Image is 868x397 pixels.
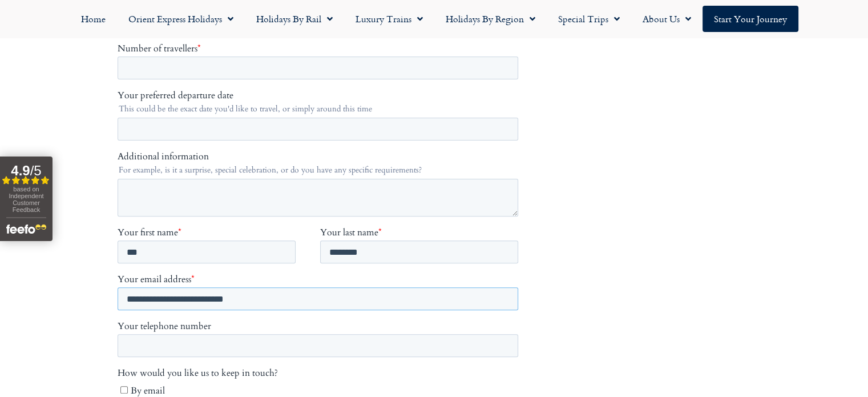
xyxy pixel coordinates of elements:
[245,6,344,32] a: Holidays by Rail
[547,6,631,32] a: Special Trips
[117,6,245,32] a: Orient Express Holidays
[703,6,798,32] a: Start your Journey
[6,6,862,32] nav: Menu
[344,6,434,32] a: Luxury Trains
[203,255,261,268] span: Your last name
[70,6,117,32] a: Home
[434,6,547,32] a: Holidays by Region
[631,6,703,32] a: About Us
